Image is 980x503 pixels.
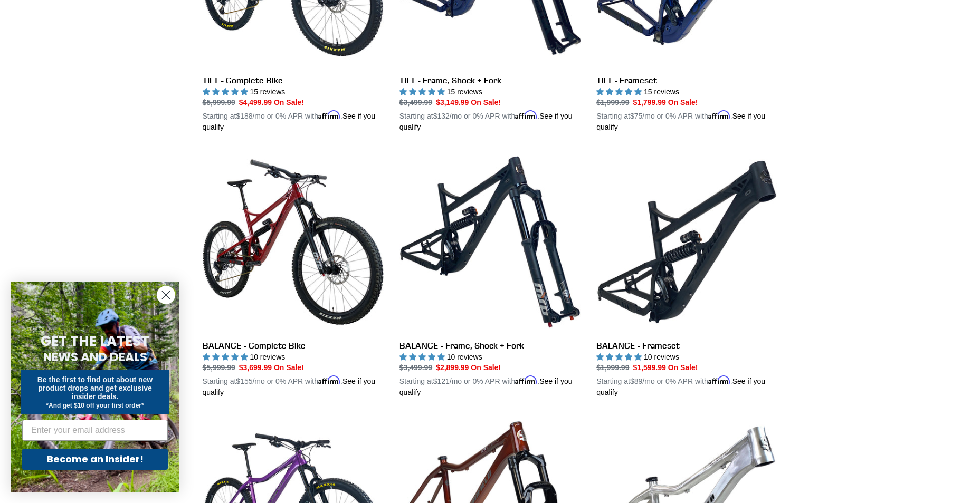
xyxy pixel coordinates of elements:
span: GET THE LATEST [41,332,149,351]
span: Be the first to find out about new product drops and get exclusive insider deals. [37,375,153,401]
input: Enter your email address [22,420,168,441]
span: NEWS AND DEALS [43,349,147,365]
button: Close dialog [157,286,175,304]
button: Become an Insider! [22,449,168,470]
span: *And get $10 off your first order* [46,402,144,409]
